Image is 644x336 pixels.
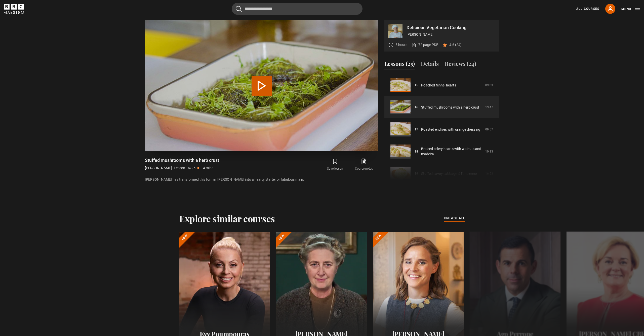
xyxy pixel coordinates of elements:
[421,105,479,110] a: Stuffed mushrooms with a herb crust
[350,157,378,172] a: Course notes
[576,7,599,11] a: All Courses
[421,83,456,88] a: Poached fennel hearts
[174,165,195,171] p: Lesson 16/25
[444,216,465,221] a: browse all
[145,165,172,171] p: [PERSON_NAME]
[4,4,24,14] svg: BBC Maestro
[145,177,378,182] p: [PERSON_NAME] has transformed this former [PERSON_NAME] into a hearty starter or fabulous main.
[395,42,407,47] p: 5 hours
[145,20,378,151] video-js: Video Player
[321,157,349,172] button: Save lesson
[449,42,462,47] p: 4.6 (24)
[421,60,439,70] button: Details
[421,127,480,132] a: Roasted endives with orange dressing
[252,76,272,96] button: Play Lesson Stuffed mushrooms with a herb crust
[145,157,219,163] h1: Stuffed mushrooms with a herb crust
[444,216,465,221] span: browse all
[407,25,495,30] p: Delicious Vegetarian Cooking
[384,60,415,70] button: Lessons (25)
[421,146,482,157] a: Braised celery hearts with walnuts and madeira
[179,213,275,224] h2: Explore similar courses
[445,60,476,70] button: Reviews (24)
[201,165,213,171] p: 14 mins
[411,42,438,47] a: 72 page PDF
[621,7,640,12] button: Toggle navigation
[232,3,363,15] input: Search
[407,32,495,37] p: [PERSON_NAME]
[236,6,242,12] button: Submit the search query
